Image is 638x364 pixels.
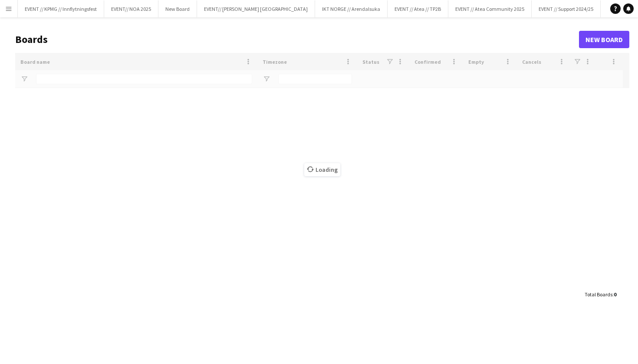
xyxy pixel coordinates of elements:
button: EVENT // Atea // TP2B [388,0,448,17]
button: EVENT // KPMG // Innflytningsfest [18,0,104,17]
a: New Board [579,31,629,48]
div: : [585,286,616,303]
span: Loading [304,163,340,176]
button: IKT NORGE // Arendalsuka [315,0,388,17]
h1: Boards [15,33,579,46]
button: EVENT// [PERSON_NAME] [GEOGRAPHIC_DATA] [197,0,315,17]
span: Total Boards [585,291,612,298]
span: 0 [614,291,616,298]
button: EVENT// NOA 2025 [104,0,158,17]
button: EVENT // Atea Community 2025 [448,0,532,17]
button: EVENT // Support 2024/25 [532,0,601,17]
button: New Board [158,0,197,17]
